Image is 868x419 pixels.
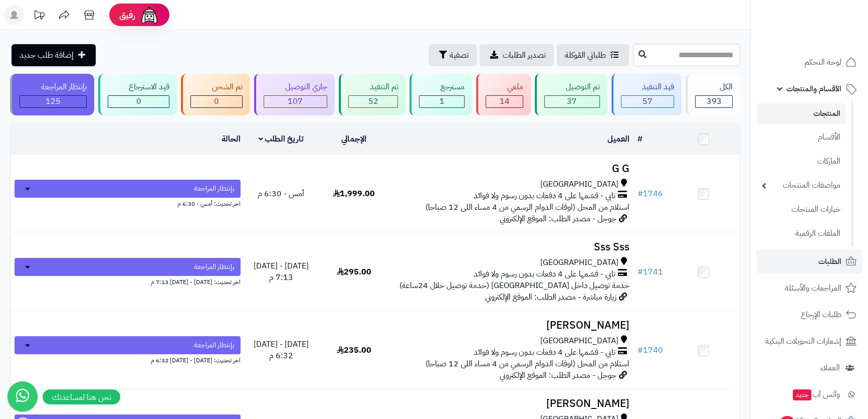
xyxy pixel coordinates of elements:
[500,213,616,225] span: جوجل - مصدر الطلب: الموقع الإلكتروني
[540,335,618,347] span: [GEOGRAPHIC_DATA]
[757,151,845,172] a: الماركات
[194,262,235,272] span: بإنتظار المراجعة
[757,103,845,124] a: المنتجات
[258,188,304,200] span: أمس - 6:30 م
[20,49,74,61] span: إضافة طلب جديد
[800,26,858,47] img: logo-2.png
[757,50,862,74] a: لوحة التحكم
[254,260,309,284] span: [DATE] - [DATE] 7:13 م
[792,387,840,401] span: وآتس آب
[503,49,546,61] span: تصدير الطلبات
[480,44,554,66] a: تصدير الطلبات
[440,95,445,107] span: 1
[637,188,643,200] span: #
[337,266,371,278] span: 295.00
[474,347,615,358] span: تابي - قسّمها على 4 دفعات بدون رسوم ولا فوائد
[139,5,159,25] img: ai-face.png
[349,96,398,107] div: 52
[191,96,242,107] div: 0
[540,179,618,190] span: [GEOGRAPHIC_DATA]
[252,74,337,115] a: جاري التوصيل 107
[425,201,629,213] span: استلام من المحل (اوقات الدوام الرسمي من 4 مساء اللى 12 صباحا)
[428,44,477,66] button: تصفية
[757,276,862,300] a: المراجعات والأسئلة
[15,276,241,287] div: اخر تحديث: [DATE] - [DATE] 7:13 م
[757,199,845,220] a: خيارات المنتجات
[637,266,663,278] a: #1741
[407,74,474,115] a: مسترجع 1
[607,133,629,145] a: العميل
[757,223,845,244] a: الملفات الرقمية
[194,184,235,194] span: بإنتظار المراجعة
[544,81,600,93] div: تم التوصيل
[757,303,862,327] a: طلبات الإرجاع
[27,5,52,28] a: تحديثات المنصة
[254,338,309,362] span: [DATE] - [DATE] 6:32 م
[264,81,327,93] div: جاري التوصيل
[621,81,675,93] div: قيد التنفيذ
[399,280,629,292] span: خدمة توصيل داخل [GEOGRAPHIC_DATA] (خدمة توصيل خلال 24ساعة)
[757,249,862,273] a: الطلبات
[394,163,629,175] h3: G G
[557,44,629,66] a: طلباتي المُوكلة
[368,95,378,107] span: 52
[765,334,841,348] span: إشعارات التحويلات البنكية
[337,344,371,356] span: 235.00
[119,9,135,21] span: رفيق
[757,329,862,353] a: إشعارات التحويلات البنكية
[341,133,366,145] a: الإجمالي
[194,340,235,350] span: بإنتظار المراجعة
[540,257,618,268] span: [GEOGRAPHIC_DATA]
[46,95,61,107] span: 125
[450,49,469,61] span: تصفية
[8,74,96,115] a: بإنتظار المراجعة 125
[567,95,577,107] span: 37
[96,74,179,115] a: قيد الاسترجاع 0
[486,81,523,93] div: ملغي
[621,96,674,107] div: 57
[474,268,615,280] span: تابي - قسّمها على 4 دفعات بدون رسوم ولا فوائد
[136,95,141,107] span: 0
[684,74,742,115] a: الكل393
[108,96,169,107] div: 0
[15,198,241,208] div: اخر تحديث: أمس - 6:30 م
[637,188,663,200] a: #1746
[500,95,510,107] span: 14
[259,133,304,145] a: تاريخ الطلب
[707,95,722,107] span: 393
[757,126,845,148] a: الأقسام
[179,74,252,115] a: تم الشحن 0
[12,44,96,66] a: إضافة طلب جديد
[214,95,219,107] span: 0
[394,320,629,331] h3: [PERSON_NAME]
[785,281,841,295] span: المراجعات والأسئلة
[565,49,606,61] span: طلباتي المُوكلة
[20,96,86,107] div: 125
[545,96,599,107] div: 37
[348,81,398,93] div: تم التنفيذ
[801,308,841,322] span: طلبات الإرجاع
[793,389,811,400] span: جديد
[786,82,841,96] span: الأقسام والمنتجات
[419,96,464,107] div: 1
[474,190,615,202] span: تابي - قسّمها على 4 دفعات بدون رسوم ولا فوائد
[637,344,643,356] span: #
[425,358,629,370] span: استلام من المحل (اوقات الدوام الرسمي من 4 مساء اللى 12 صباحا)
[264,96,327,107] div: 107
[20,81,87,93] div: بإنتظار المراجعة
[15,354,241,365] div: اخر تحديث: [DATE] - [DATE] 6:32 م
[695,81,733,93] div: الكل
[757,356,862,380] a: العملاء
[485,291,616,303] span: زيارة مباشرة - مصدر الطلب: الموقع الإلكتروني
[337,74,408,115] a: تم التنفيذ 52
[394,241,629,253] h3: Sss Sss
[394,398,629,409] h3: [PERSON_NAME]
[820,361,840,375] span: العملاء
[637,133,642,145] a: #
[222,133,241,145] a: الحالة
[637,266,643,278] span: #
[474,74,533,115] a: ملغي 14
[190,81,243,93] div: تم الشحن
[804,55,841,69] span: لوحة التحكم
[108,81,170,93] div: قيد الاسترجاع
